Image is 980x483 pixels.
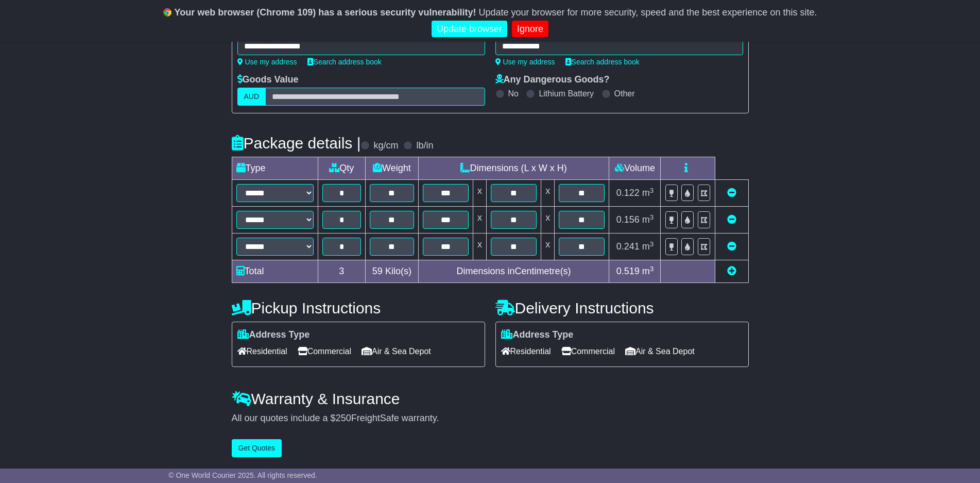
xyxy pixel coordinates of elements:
span: Residential [501,343,551,359]
span: Residential [237,343,287,359]
td: Kilo(s) [366,260,419,283]
a: Remove this item [727,188,736,198]
h4: Warranty & Insurance [232,390,749,407]
label: Address Type [501,329,574,341]
td: Type [232,157,318,180]
h4: Package details | [232,135,361,152]
h4: Delivery Instructions [495,299,749,317]
span: © One World Courier 2025. All rights reserved. [168,471,317,479]
a: Add new item [727,266,736,276]
label: AUD [237,88,266,106]
span: 0.519 [616,266,640,276]
td: Qty [318,157,366,180]
div: All our quotes include a $ FreightSafe warranty. [232,413,749,424]
b: Your web browser (Chrome 109) has a serious security vulnerability! [175,7,476,18]
h4: Pickup Instructions [232,299,485,317]
td: Volume [609,157,661,180]
span: 0.122 [616,188,640,198]
label: Any Dangerous Goods? [495,74,610,86]
label: Goods Value [237,74,299,86]
td: Total [232,260,318,283]
td: x [541,234,555,260]
label: Address Type [237,329,310,341]
td: x [473,180,486,207]
span: m [642,241,654,252]
td: Dimensions in Centimetre(s) [418,260,609,283]
sup: 3 [650,265,654,273]
span: Air & Sea Depot [362,343,431,359]
button: Get Quotes [232,439,282,457]
label: Other [614,89,635,98]
td: x [541,207,555,234]
td: 3 [318,260,366,283]
a: Use my address [237,58,297,66]
td: x [473,207,486,234]
sup: 3 [650,187,654,194]
span: 0.241 [616,241,640,252]
label: kg/cm [373,140,398,152]
sup: 3 [650,213,654,221]
a: Use my address [495,58,555,66]
span: Air & Sea Depot [625,343,695,359]
td: x [541,180,555,207]
span: 59 [372,266,383,276]
a: Ignore [512,21,548,38]
a: Remove this item [727,241,736,252]
label: No [508,89,519,98]
a: Search address book [565,58,640,66]
span: 0.156 [616,214,640,225]
span: Commercial [561,343,615,359]
td: Dimensions (L x W x H) [418,157,609,180]
a: Update browser [432,21,507,38]
span: m [642,214,654,225]
td: Weight [366,157,419,180]
label: lb/in [416,140,433,152]
a: Search address book [307,58,382,66]
a: Remove this item [727,214,736,225]
span: Commercial [298,343,351,359]
sup: 3 [650,240,654,248]
td: x [473,234,486,260]
span: m [642,188,654,198]
span: Update your browser for more security, speed and the best experience on this site. [478,7,817,18]
label: Lithium Battery [539,89,594,98]
span: 250 [336,413,351,423]
span: m [642,266,654,276]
